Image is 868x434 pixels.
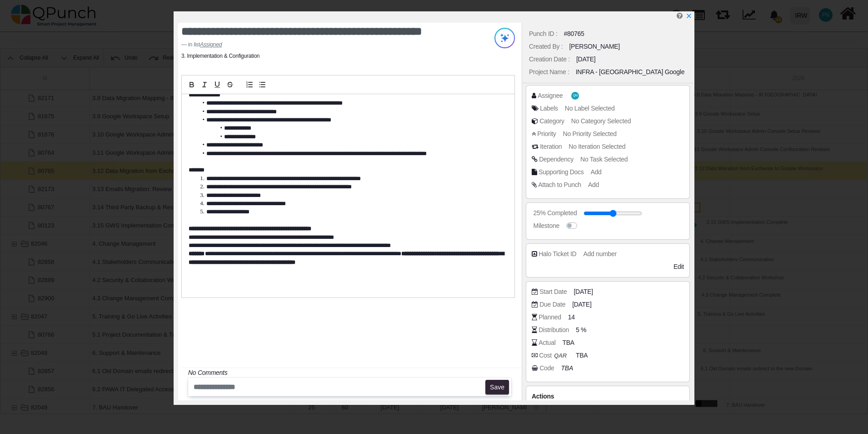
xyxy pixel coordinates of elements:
div: Planned [539,313,561,322]
div: Assignee [538,91,563,101]
div: Cost [539,351,569,360]
span: Actions [532,393,554,400]
b: QAR [554,352,567,359]
div: Code [539,363,554,373]
div: [PERSON_NAME] [569,42,620,51]
span: Edit [673,263,684,270]
div: Iteration [540,142,562,151]
div: Actual [539,338,555,348]
span: QM [573,94,577,97]
span: No Label Selected [565,105,615,112]
div: Created By : [529,42,563,51]
span: [DATE] [574,287,593,297]
i: No Comments [188,369,227,376]
div: 25% Completed [534,208,577,218]
span: 14 [568,313,575,322]
div: Project Name : [529,67,569,77]
span: TBA [576,351,588,360]
div: INFRA - [GEOGRAPHIC_DATA] Google [576,67,684,77]
span: No Priority Selected [563,130,617,137]
button: Save [485,380,509,394]
div: Halo Ticket ID [539,249,576,259]
div: Creation Date : [529,55,570,64]
div: [DATE] [576,55,595,64]
i: TBA [561,364,573,372]
span: 5 % [576,325,586,335]
span: Qasim Munir [571,92,579,100]
span: No Task Selected [580,156,628,163]
span: No Iteration Selected [569,143,625,150]
div: Due Date [539,300,565,309]
div: Milestone [534,221,559,231]
div: Supporting Docs [539,167,584,177]
li: 3. Implementation & Configuration [181,52,259,60]
span: Add [591,168,602,176]
div: Attach to Punch [538,180,581,190]
span: Add [588,181,599,188]
span: [DATE] [572,300,591,309]
span: No Category Selected [571,117,631,125]
div: Category [539,116,564,126]
span: TBA [562,338,574,348]
div: Distribution [539,325,569,335]
footer: in list [181,40,457,49]
div: Labels [540,104,558,113]
div: Dependency [539,155,574,164]
div: Priority [537,129,556,139]
span: Add number [583,250,616,257]
div: Start Date [539,287,567,297]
